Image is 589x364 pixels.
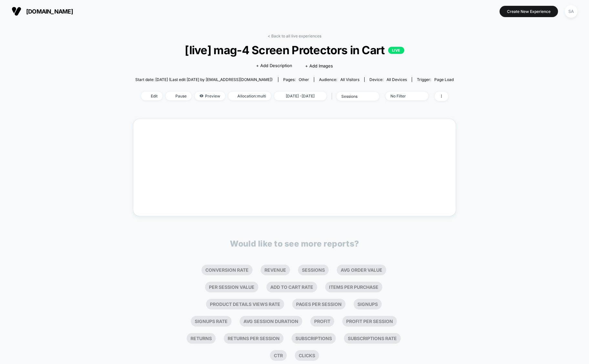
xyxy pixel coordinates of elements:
[319,77,359,82] div: Audience:
[206,299,284,309] li: Product Details Views Rate
[341,94,367,99] div: sessions
[205,282,258,292] li: Per Session Value
[12,6,21,16] img: Visually logo
[292,299,346,309] li: Pages Per Session
[228,92,271,100] span: Allocation: multi
[299,77,309,82] span: other
[240,316,302,327] li: Avg Session Duration
[191,316,232,327] li: Signups Rate
[388,47,404,54] p: LIVE
[224,333,284,344] li: Returns Per Session
[295,350,319,361] li: Clicks
[261,265,290,275] li: Revenue
[151,43,438,57] span: [live] mag-4 Screen Protectors in Cart
[330,92,336,101] span: |
[292,333,336,344] li: Subscriptions
[195,92,225,100] span: Preview
[10,6,75,16] button: [DOMAIN_NAME]
[256,63,292,69] span: + Add Description
[187,333,216,344] li: Returns
[268,34,321,38] a: < Back to all live experiences
[166,92,191,100] span: Pause
[563,5,579,18] button: SA
[344,333,401,344] li: Subscriptions Rate
[565,5,577,18] div: SA
[310,316,334,327] li: Profit
[434,77,454,82] span: Page Load
[325,282,382,292] li: Items Per Purchase
[500,6,558,17] button: Create New Experience
[342,316,397,327] li: Profit Per Session
[26,8,73,15] span: [DOMAIN_NAME]
[135,77,273,82] span: Start date: [DATE] (Last edit [DATE] by [EMAIL_ADDRESS][DOMAIN_NAME])
[141,92,162,100] span: Edit
[305,63,333,68] span: + Add Images
[266,282,317,292] li: Add To Cart Rate
[417,77,454,82] div: Trigger:
[340,77,359,82] span: All Visitors
[337,265,386,275] li: Avg Order Value
[274,92,326,100] span: [DATE] - [DATE]
[387,77,407,82] span: all devices
[201,265,253,275] li: Conversion Rate
[230,239,359,248] p: Would like to see more reports?
[270,350,287,361] li: Ctr
[390,94,416,98] div: No Filter
[298,265,329,275] li: Sessions
[364,77,412,82] span: Device:
[283,77,309,82] div: Pages:
[354,299,382,309] li: Signups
